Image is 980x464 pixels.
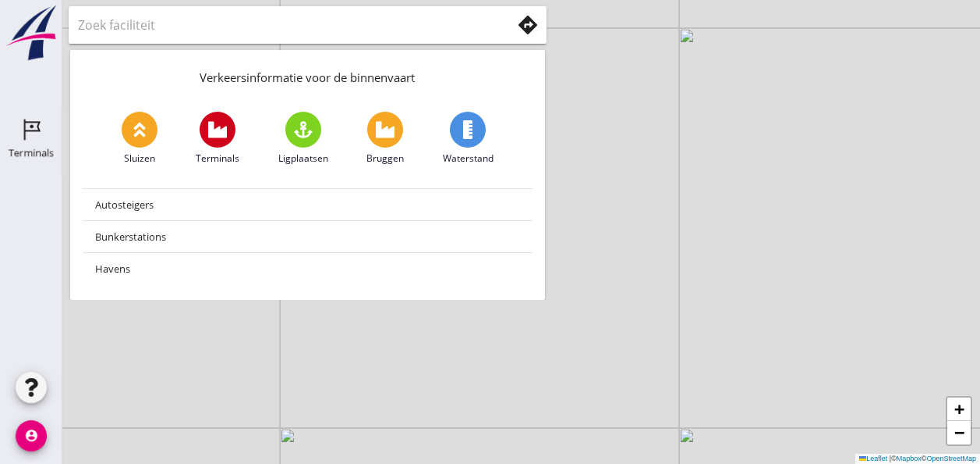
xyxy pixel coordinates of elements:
[196,112,239,166] a: Terminals
[366,152,404,166] span: Bruggen
[855,454,980,464] div: © ©
[926,455,976,462] a: OpenStreetMap
[278,112,328,166] a: Ligplaatsen
[3,4,59,62] img: logo-small.a267ee39.svg
[954,423,964,442] span: −
[70,50,545,99] div: Verkeersinformatie voor de binnenvaart
[890,455,891,462] span: |
[95,195,520,214] div: Autosteigers
[954,399,964,419] span: +
[78,12,490,37] input: Zoek faciliteit
[95,227,520,246] div: Bunkerstations
[443,152,494,166] span: Waterstand
[947,421,971,444] a: Zoom out
[278,152,328,166] span: Ligplaatsen
[9,148,54,158] div: Terminals
[443,112,494,166] a: Waterstand
[122,112,157,166] a: Sluizen
[124,152,155,166] span: Sluizen
[859,455,887,462] a: Leaflet
[366,112,404,166] a: Bruggen
[16,420,47,452] i: account_circle
[897,455,922,462] a: Mapbox
[95,259,520,278] div: Havens
[947,398,971,421] a: Zoom in
[196,152,239,166] span: Terminals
